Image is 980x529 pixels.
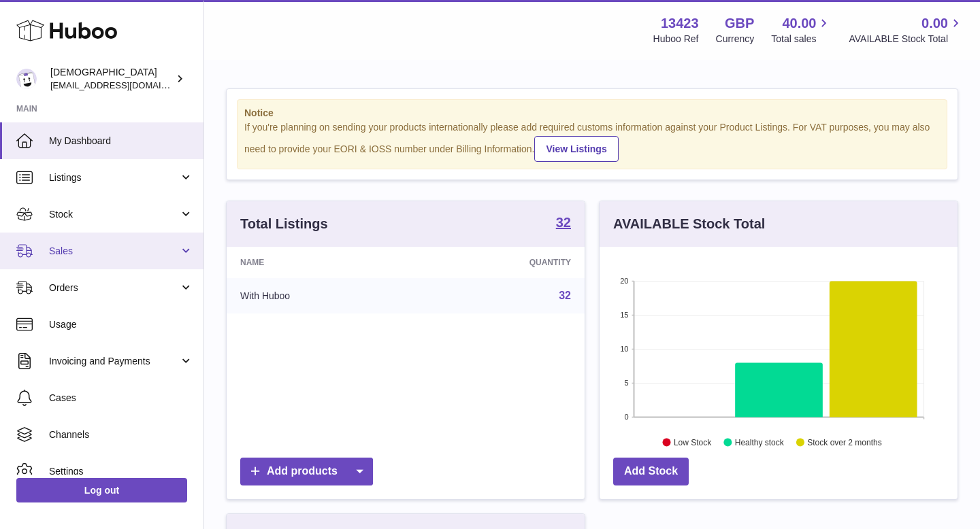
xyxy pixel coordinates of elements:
[735,437,785,447] text: Healthy stock
[415,247,585,278] th: Quantity
[50,66,173,92] div: [DEMOGRAPHIC_DATA]
[620,277,628,285] text: 20
[849,33,964,46] span: AVAILABLE Stock Total
[49,428,193,441] span: Channels
[534,136,618,162] a: View Listings
[49,318,193,331] span: Usage
[240,215,328,233] h3: Total Listings
[725,14,754,33] strong: GBP
[240,458,373,485] a: Add products
[782,14,816,33] span: 40.00
[716,33,755,46] div: Currency
[653,33,699,46] div: Huboo Ref
[807,437,881,447] text: Stock over 2 months
[613,458,689,485] a: Add Stock
[771,14,832,46] a: 40.00 Total sales
[661,14,699,33] strong: 13423
[244,107,940,120] strong: Notice
[556,216,571,229] strong: 32
[624,413,628,421] text: 0
[620,311,628,319] text: 15
[49,135,193,148] span: My Dashboard
[771,33,832,46] span: Total sales
[227,247,415,278] th: Name
[50,80,200,90] span: [EMAIL_ADDRESS][DOMAIN_NAME]
[16,69,37,89] img: olgazyuz@outlook.com
[49,171,179,184] span: Listings
[49,281,179,294] span: Orders
[49,245,179,258] span: Sales
[613,215,765,233] h3: AVAILABLE Stock Total
[49,392,193,405] span: Cases
[921,14,948,33] span: 0.00
[49,208,179,221] span: Stock
[556,216,571,232] a: 32
[849,14,964,46] a: 0.00 AVAILABLE Stock Total
[16,478,187,502] a: Log out
[559,290,571,301] a: 32
[624,379,628,387] text: 5
[49,355,179,368] span: Invoicing and Payments
[244,121,940,162] div: If you're planning on sending your products internationally please add required customs informati...
[674,437,712,447] text: Low Stock
[49,465,193,478] span: Settings
[227,278,415,313] td: With Huboo
[620,345,628,353] text: 10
